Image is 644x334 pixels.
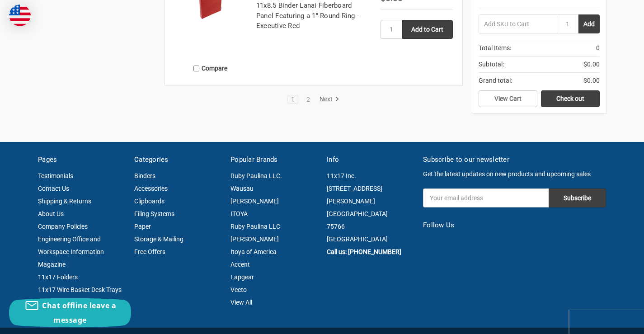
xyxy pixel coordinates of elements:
[38,286,122,293] a: 11x17 Wire Basket Desk Trays
[423,220,606,231] h5: Follow Us
[303,96,313,103] a: 2
[38,273,78,281] a: 11x17 Folders
[134,155,221,165] h5: Categories
[134,210,174,217] a: Filing Systems
[134,248,165,255] a: Free Offers
[230,223,280,230] a: Ruby Paulina LLC
[288,96,298,103] a: 1
[479,76,512,85] span: Grand total:
[230,235,279,243] a: [PERSON_NAME]
[230,155,317,165] h5: Popular Brands
[578,14,600,33] button: Add
[596,43,600,53] span: 0
[583,76,600,85] span: $0.00
[256,1,359,30] a: 11x8.5 Binder Lanai Fiberboard Panel Featuring a 1" Round Ring -Executive Red
[479,90,537,108] a: View Cart
[230,286,247,293] a: Vecto
[327,169,414,245] address: 11x17 Inc. [STREET_ADDRESS][PERSON_NAME] [GEOGRAPHIC_DATA] 75766 [GEOGRAPHIC_DATA]
[42,301,116,325] span: Chat offline leave a message
[479,60,504,69] span: Subtotal:
[423,169,606,179] p: Get the latest updates on new products and upcoming sales
[230,261,250,268] a: Accent
[327,155,414,165] h5: Info
[38,172,73,179] a: Testimonials
[402,20,453,39] input: Add to Cart
[38,155,125,165] h5: Pages
[569,310,644,334] iframe: Google Customer Reviews
[423,155,606,165] h5: Subscribe to our newsletter
[479,43,511,53] span: Total Items:
[230,172,282,179] a: Ruby Paulina LLC.
[38,185,69,192] a: Contact Us
[479,14,557,33] input: Add SKU to Cart
[174,61,247,76] label: Compare
[549,188,606,207] input: Subscribe
[583,60,600,69] span: $0.00
[38,210,64,217] a: About Us
[193,66,199,71] input: Compare
[230,299,252,306] a: View All
[9,5,31,26] img: duty and tax information for United States
[9,298,131,327] button: Chat offline leave a message
[316,95,339,103] a: Next
[134,235,183,243] a: Storage & Mailing
[38,235,104,268] a: Engineering Office and Workspace Information Magazine
[541,90,600,108] a: Check out
[230,198,279,205] a: [PERSON_NAME]
[38,223,88,230] a: Company Policies
[134,198,165,205] a: Clipboards
[134,172,155,179] a: Binders
[327,248,401,255] a: Call us: [PHONE_NUMBER]
[230,210,248,217] a: ITOYA
[38,198,91,205] a: Shipping & Returns
[230,185,254,192] a: Wausau
[230,273,254,281] a: Lapgear
[230,248,277,255] a: Itoya of America
[134,223,151,230] a: Paper
[134,185,168,192] a: Accessories
[423,188,549,207] input: Your email address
